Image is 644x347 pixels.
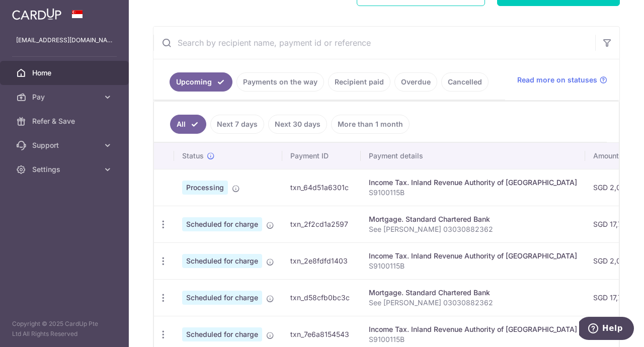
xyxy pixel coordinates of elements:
a: Next 7 days [210,115,264,134]
td: txn_2e8fdfd1403 [282,242,361,279]
td: txn_64d51a6301c [282,169,361,206]
th: Payment details [361,143,585,169]
th: Payment ID [282,143,361,169]
div: Mortgage. Standard Chartered Bank [369,214,577,224]
td: txn_d58cfb0bc3c [282,279,361,316]
a: Recipient paid [328,72,390,92]
p: See [PERSON_NAME] 03030882362 [369,298,577,308]
div: Income Tax. Inland Revenue Authority of [GEOGRAPHIC_DATA] [369,324,577,334]
span: Settings [32,164,99,175]
a: Overdue [394,72,437,92]
a: Next 30 days [268,115,327,134]
a: Read more on statuses [517,75,607,85]
a: Cancelled [441,72,489,92]
input: Search by recipient name, payment id or reference [153,27,595,59]
span: Scheduled for charge [182,327,262,341]
iframe: Opens a widget where you can find more information [579,317,634,342]
span: Pay [32,92,99,102]
span: Processing [182,181,228,195]
a: Upcoming [170,72,232,92]
span: Status [182,151,204,161]
img: CardUp [12,8,61,20]
p: S9100115B [369,334,577,344]
span: Scheduled for charge [182,291,262,305]
span: Support [32,140,99,150]
p: S9100115B [369,188,577,198]
p: S9100115B [369,261,577,271]
div: Income Tax. Inland Revenue Authority of [GEOGRAPHIC_DATA] [369,178,577,188]
span: Amount [593,151,619,161]
p: [EMAIL_ADDRESS][DOMAIN_NAME] [16,35,113,45]
div: Mortgage. Standard Chartered Bank [369,288,577,298]
a: All [170,115,206,134]
span: Scheduled for charge [182,254,262,268]
td: txn_2f2cd1a2597 [282,206,361,242]
span: Read more on statuses [517,75,597,85]
a: More than 1 month [331,115,410,134]
span: Refer & Save [32,116,99,126]
span: Scheduled for charge [182,217,262,231]
a: Payments on the way [236,72,324,92]
span: Home [32,68,99,78]
div: Income Tax. Inland Revenue Authority of [GEOGRAPHIC_DATA] [369,251,577,261]
p: See [PERSON_NAME] 03030882362 [369,224,577,234]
